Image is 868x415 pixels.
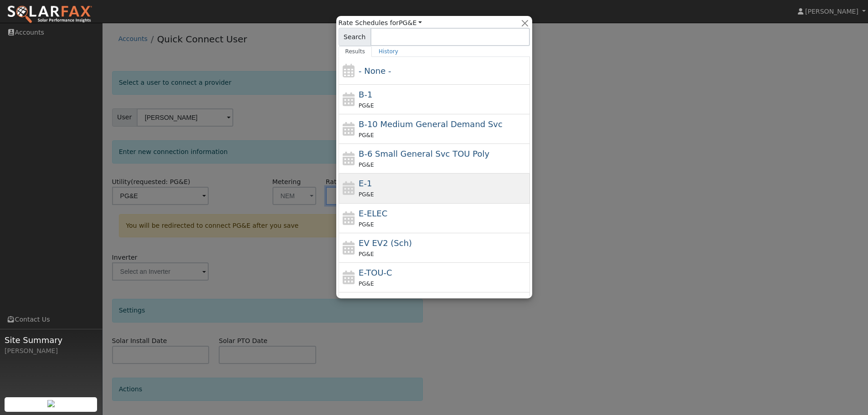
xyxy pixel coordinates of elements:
div: [PERSON_NAME] [5,346,98,356]
span: PG&E [359,221,374,228]
span: Electric Vehicle EV2 (Sch) [359,238,412,248]
span: E-TOU-C [359,268,392,277]
span: B-10 Medium General Demand Service (Primary Voltage) [359,119,503,129]
span: E-ELEC [359,209,387,218]
a: PG&E [399,19,422,26]
span: PG&E [359,132,374,138]
a: History [372,46,405,57]
span: PG&E [359,162,374,168]
span: PG&E [359,191,374,198]
span: E-1 [359,179,372,188]
span: [PERSON_NAME] [805,8,858,15]
span: B-6 Small General Service TOU Poly Phase [359,149,489,159]
img: SolarFax [7,5,92,24]
span: B-1 [359,90,372,99]
span: PG&E [359,102,374,109]
span: Site Summary [5,334,98,346]
span: - None - [359,66,391,76]
span: PG&E [359,281,374,287]
span: Rate Schedules for [339,18,422,28]
span: Search [339,28,371,46]
span: PG&E [359,251,374,257]
img: retrieve [47,400,55,407]
a: Results [339,46,372,57]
